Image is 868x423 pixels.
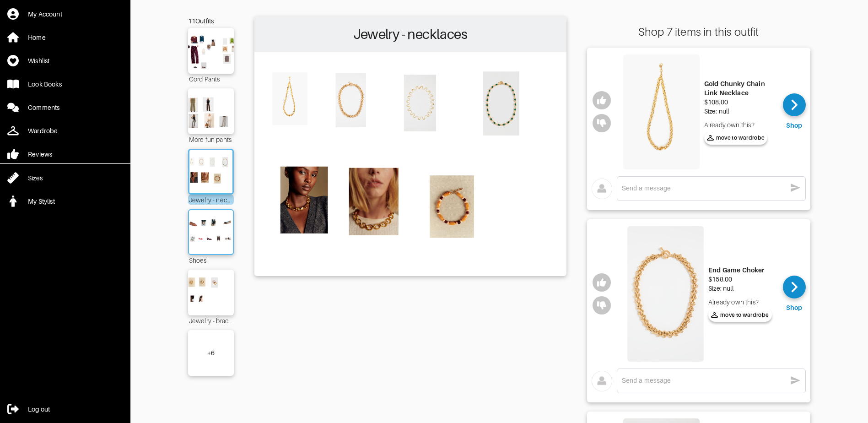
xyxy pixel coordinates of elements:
[28,405,50,414] div: Log out
[707,134,765,142] span: move to wardrobe
[259,57,562,270] img: Outfit Jewelry - necklaces
[786,121,803,130] div: Shop
[28,56,49,65] div: Wishlist
[186,215,236,249] img: Outfit Shoes
[188,255,234,265] div: Shoes
[188,195,234,205] div: Jewelry - necklaces
[188,315,234,325] div: Jewelry - bracelets and earrings
[704,79,776,98] div: Gold Chunky Chain Link Necklace
[207,348,215,358] div: + 6
[28,150,52,159] div: Reviews
[28,33,46,42] div: Home
[783,276,806,312] a: Shop
[786,303,803,312] div: Shop
[704,120,776,130] div: Already own this?
[708,266,772,275] div: End Game Choker
[704,107,776,116] div: Size: null
[28,174,43,183] div: Sizes
[708,298,772,307] div: Already own this?
[28,103,59,112] div: Comments
[188,134,234,144] div: More fun pants
[188,74,234,84] div: Cord Pants
[708,284,772,293] div: Size: null
[708,308,772,322] button: move to wardrobe
[185,33,237,69] img: Outfit Cord Pants
[783,93,806,130] a: Shop
[704,131,768,145] button: move to wardrobe
[185,274,237,311] img: Outfit Jewelry - bracelets and earrings
[627,226,704,362] img: End Game Choker
[185,93,237,130] img: Outfit More fun pants
[592,179,612,199] img: avatar
[187,155,235,189] img: Outfit Jewelry - necklaces
[704,98,776,107] div: $108.00
[587,26,810,38] div: Shop 7 items in this outfit
[188,16,234,26] div: 11 Outfits
[592,371,612,391] img: avatar
[623,54,700,169] img: Gold Chunky Chain Link Necklace
[28,80,62,89] div: Look Books
[708,275,772,284] div: $158.00
[28,197,55,206] div: My Stylist
[259,21,562,48] h2: Jewelry - necklaces
[28,10,62,19] div: My Account
[28,126,58,136] div: Wardrobe
[711,311,769,319] span: move to wardrobe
